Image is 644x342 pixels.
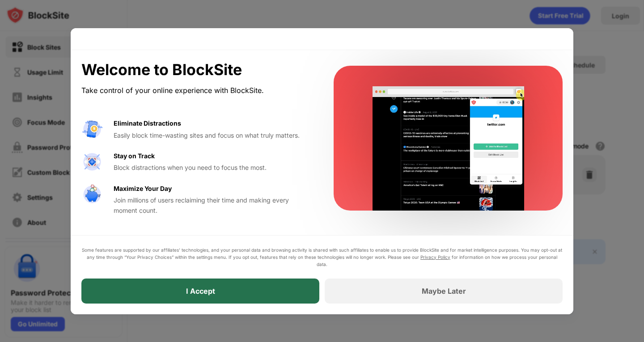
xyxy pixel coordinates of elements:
[114,163,312,173] div: Block distractions when you need to focus the most.
[81,61,312,79] div: Welcome to BlockSite
[422,287,466,296] div: Maybe Later
[81,151,103,173] img: value-focus.svg
[114,131,312,140] div: Easily block time-wasting sites and focus on what truly matters.
[81,246,563,268] div: Some features are supported by our affiliates’ technologies, and your personal data and browsing ...
[114,195,312,215] div: Join millions of users reclaiming their time and making every moment count.
[81,118,103,140] img: value-avoid-distractions.svg
[114,184,172,194] div: Maximize Your Day
[114,118,181,128] div: Eliminate Distractions
[81,84,312,97] div: Take control of your online experience with BlockSite.
[114,151,155,161] div: Stay on Track
[420,254,450,260] a: Privacy Policy
[186,287,215,296] div: I Accept
[81,184,103,205] img: value-safe-time.svg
